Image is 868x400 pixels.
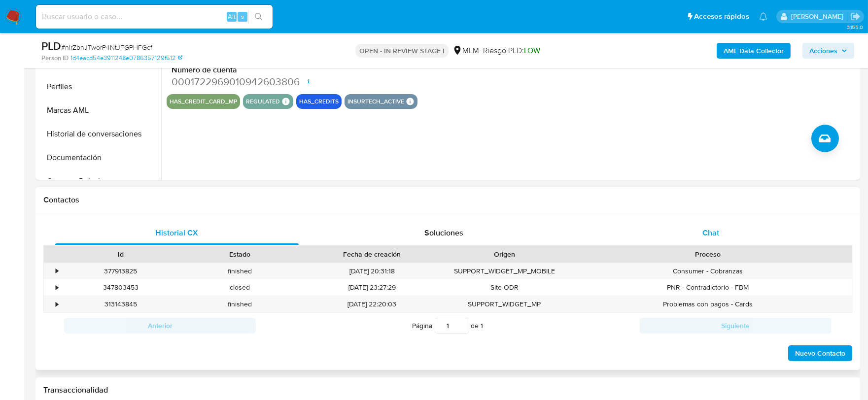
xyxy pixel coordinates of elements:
[759,12,767,21] a: Notificaciones
[228,12,236,21] span: Alt
[248,10,269,24] button: search-icon
[172,75,335,89] dd: 0001722969010942603806
[524,45,540,56] span: LOW
[717,43,791,59] button: AML Data Collector
[41,38,61,54] b: PLD
[795,346,845,360] span: Nuevo Contacto
[347,100,404,103] button: insurtech_active
[172,65,335,75] dt: Número de cuenta
[571,249,845,259] div: Proceso
[155,227,198,238] span: Historial CX
[445,296,564,312] div: SUPPORT_WIDGET_MP
[850,11,861,22] a: Salir
[61,279,180,296] div: 347803453
[413,318,484,333] span: Página de
[38,75,161,99] button: Perfiles
[306,249,438,259] div: Fecha de creación
[847,23,863,31] span: 3.155.0
[180,279,300,296] div: closed
[170,100,237,103] button: has_credit_card_mp
[299,100,339,103] button: has_credits
[809,43,837,59] span: Acciones
[36,10,273,23] input: Buscar usuario o caso...
[246,100,280,103] button: regulated
[61,263,180,279] div: 377913825
[70,54,182,63] a: 1d4eacd54e3911248e0786357129f512
[56,283,58,292] div: •
[299,263,445,279] div: [DATE] 20:31:18
[61,42,152,52] span: # nlrZbnJTworP4NtJFGPHFGcf
[355,44,449,58] p: OPEN - IN REVIEW STAGE I
[451,249,557,259] div: Origen
[56,300,58,309] div: •
[241,12,244,21] span: s
[481,321,484,331] span: 1
[180,296,300,312] div: finished
[702,227,719,238] span: Chat
[564,263,852,279] div: Consumer - Cobranzas
[483,45,540,56] span: Riesgo PLD:
[452,45,479,56] div: MLM
[180,263,300,279] div: finished
[788,345,852,361] button: Nuevo Contacto
[564,296,852,312] div: Problemas con pagos - Cards
[38,99,161,122] button: Marcas AML
[791,12,847,21] p: dalia.goicochea@mercadolibre.com.mx
[187,249,293,259] div: Estado
[38,169,161,193] button: Cruces y Relaciones
[38,122,161,146] button: Historial de conversaciones
[56,267,58,276] div: •
[64,318,256,333] button: Anterior
[43,195,852,205] h1: Contactos
[61,296,180,312] div: 313143845
[299,296,445,312] div: [DATE] 22:20:03
[38,146,161,169] button: Documentación
[445,263,564,279] div: SUPPORT_WIDGET_MP_MOBILE
[564,279,852,296] div: PNR - Contradictorio - FBM
[68,249,174,259] div: Id
[299,279,445,296] div: [DATE] 23:27:29
[802,43,854,59] button: Acciones
[43,385,852,395] h1: Transaccionalidad
[640,318,832,333] button: Siguiente
[41,54,69,63] b: Person ID
[445,279,564,296] div: Site ODR
[424,227,463,238] span: Soluciones
[694,11,749,22] span: Accesos rápidos
[724,43,784,59] b: AML Data Collector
